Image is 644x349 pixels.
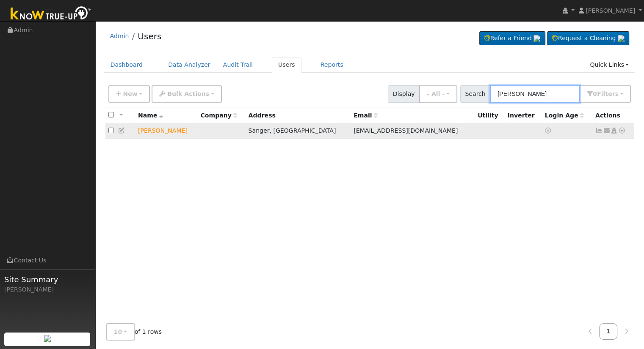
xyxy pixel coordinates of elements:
[110,33,129,39] a: Admin
[388,85,420,103] span: Display
[246,123,351,139] td: Sanger, [GEOGRAPHIC_DATA]
[217,57,259,73] a: Audit Trail
[162,57,217,73] a: Data Analyzer
[595,111,631,120] div: Actions
[586,7,635,14] span: [PERSON_NAME]
[44,335,51,342] img: retrieve
[615,90,618,97] span: s
[118,127,126,134] a: Edit User
[272,57,301,73] a: Users
[249,111,348,120] div: Address
[610,127,618,134] a: Login As
[314,57,350,73] a: Reports
[6,5,95,24] img: Know True-Up
[200,112,237,119] span: Company name
[597,90,619,97] span: Filter
[123,90,137,97] span: New
[583,57,635,73] a: Quick Links
[106,323,162,341] span: of 1 rows
[603,126,611,135] a: mrjesseez@gmail.com
[595,127,603,134] a: Not connected
[135,123,197,139] td: Lead
[479,31,545,46] a: Refer a Friend
[599,323,618,340] a: 1
[167,90,209,97] span: Bulk Actions
[460,85,490,103] span: Search
[138,31,161,41] a: Users
[4,285,91,294] div: [PERSON_NAME]
[618,126,626,135] a: Other actions
[533,35,540,42] img: retrieve
[618,35,625,42] img: retrieve
[138,112,163,119] span: Name
[106,323,135,341] button: 10
[507,111,539,120] div: Inverter
[419,85,457,103] button: - All -
[4,274,91,285] span: Site Summary
[490,85,580,103] input: Search
[354,127,458,134] span: [EMAIL_ADDRESS][DOMAIN_NAME]
[547,31,629,46] a: Request a Cleaning
[152,85,221,103] button: Bulk Actions
[545,127,553,134] a: No login access
[579,85,631,103] button: 0Filters
[114,328,122,335] span: 10
[104,57,149,73] a: Dashboard
[545,112,584,119] span: Days since last login
[478,111,501,120] div: Utility
[354,112,377,119] span: Email
[108,85,150,103] button: New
